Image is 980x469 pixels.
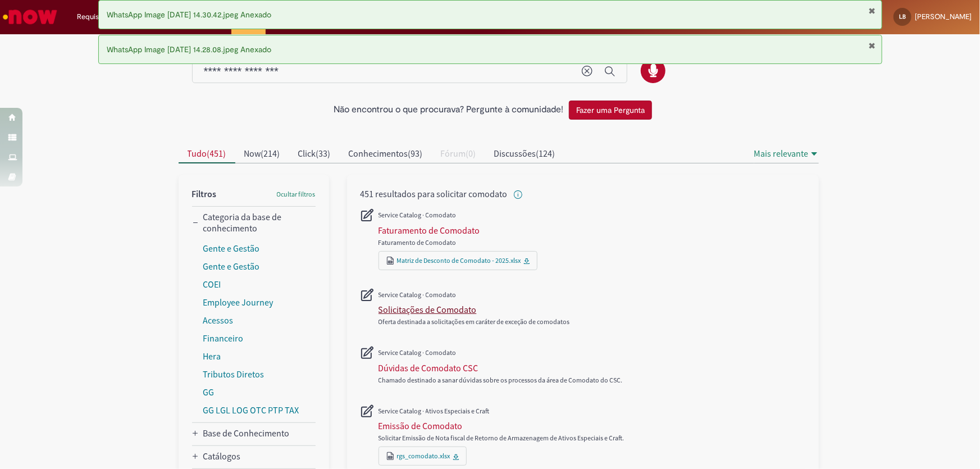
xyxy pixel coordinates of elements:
[107,44,272,54] span: WhatsApp Image [DATE] 14.28.08.jpeg Anexado
[915,12,972,21] span: [PERSON_NAME]
[869,41,876,50] button: Fechar Notificação
[869,6,876,15] button: Fechar Notificação
[107,10,272,20] span: WhatsApp Image [DATE] 14.30.42.jpeg Anexado
[569,101,652,120] button: Fazer uma Pergunta
[334,105,563,115] h2: Não encontrou o que procurava? Pergunte à comunidade!
[899,13,906,20] span: LB
[1,6,59,28] img: ServiceNow
[77,11,116,22] span: Requisições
